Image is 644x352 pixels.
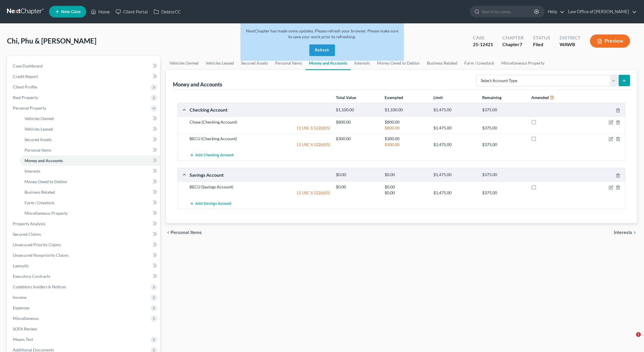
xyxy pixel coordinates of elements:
span: Expenses [13,305,29,310]
button: Interests chevron_right [614,230,637,235]
a: Interests [20,166,160,176]
div: $1,100.00 [333,107,382,113]
a: Vehicles Leased [202,56,237,70]
div: $0.00 [333,184,382,190]
div: $800.00 [382,119,431,125]
div: 25-12421 [473,41,493,48]
div: $1,475.00 [431,125,479,131]
div: $0.00 [333,172,382,178]
div: $375.00 [479,172,528,178]
div: Chapter [502,41,524,48]
div: Chapter [502,34,524,41]
button: Preview [590,34,630,48]
span: Chi, Phu & [PERSON_NAME] [7,37,96,45]
span: Personal Items [171,230,202,235]
a: Farm / Livestock [461,56,498,70]
a: Farm / Livestock [20,197,160,208]
div: $300.00 [333,136,382,142]
div: 11 USC § 522(d)(5) [187,190,333,196]
span: Secured Claims [13,232,41,237]
strong: Limit [433,95,443,100]
a: Property Analysis [8,219,160,229]
span: Unsecured Priority Claims [13,242,61,247]
span: Case Dashboard [13,63,43,68]
span: Property Analysis [13,221,45,226]
div: $375.00 [479,125,528,131]
div: $1,475.00 [431,190,479,196]
span: Codebtors Insiders & Notices [13,284,66,289]
div: $0.00 [382,184,431,190]
span: Personal Property [13,105,46,110]
a: Vehicles Owned [166,56,202,70]
span: Add Savings Account [195,201,231,206]
div: BECU (Savings Account) [187,184,333,190]
a: Law Office of [PERSON_NAME] [565,6,637,17]
strong: Exempted [385,95,403,100]
span: Executory Contracts [13,274,50,279]
a: Business Related [423,56,461,70]
div: Filed [533,41,550,48]
div: Money and Accounts [173,81,222,88]
a: Business Related [20,187,160,197]
a: Vehicles Leased [20,124,160,134]
div: $375.00 [479,190,528,196]
a: Help [545,6,565,17]
div: 11 USC § 522(d)(5) [187,125,333,131]
div: Status [533,34,550,41]
a: Case Dashboard [8,61,160,71]
iframe: Intercom live chat [624,332,638,346]
a: Vehicles Owned [20,113,160,124]
span: Business Related [25,190,55,195]
span: Add Checking Account [195,153,234,158]
span: NextChapter has made some updates. Please refresh your browser. Please make sure to save your wor... [246,28,398,39]
span: Vehicles Owned [25,116,54,121]
span: Lawsuits [13,263,29,268]
button: Add Checking Account [190,150,234,161]
a: Secured Claims [8,229,160,240]
div: $1,475.00 [431,107,479,113]
span: Unsecured Nonpriority Claims [13,253,69,258]
a: Money Owed to Debtor [20,176,160,187]
a: Money and Accounts [20,155,160,166]
a: Secured Assets [20,134,160,145]
a: Credit Report [8,71,160,82]
span: New Case [61,10,81,14]
button: Add Savings Account [190,198,231,209]
i: chevron_left [166,230,171,235]
div: 11 USC § 522(d)(5) [187,142,333,148]
i: chevron_right [632,230,637,235]
div: $1,100.00 [382,107,431,113]
div: $0.00 [382,190,431,196]
a: Client Portal [113,6,151,17]
a: Miscellaneous Property [20,208,160,219]
span: Client Profile [13,84,37,89]
span: Interests [25,169,40,174]
div: Chase (Checking Account) [187,119,333,125]
span: Vehicles Leased [25,126,53,131]
span: Personal Items [25,148,51,152]
div: District [560,34,581,41]
div: $300.00 [382,136,431,142]
strong: Total Value [336,95,356,100]
div: $300.00 [382,142,431,148]
a: Personal Items [20,145,160,155]
div: $1,475.00 [431,142,479,148]
span: Money and Accounts [25,158,63,163]
span: 7 [520,41,522,47]
a: Secured Assets [237,56,272,70]
div: Case [473,34,493,41]
span: Secured Assets [25,137,52,142]
div: BECU (Checking Account) [187,136,333,142]
span: SOFA Review [13,326,37,331]
span: Means Test [13,337,33,342]
strong: Amended [531,95,549,100]
a: Lawsuits [8,261,160,271]
span: Credit Report [13,74,38,79]
div: $800.00 [333,119,382,125]
span: Interests [614,230,632,235]
strong: Remaining [482,95,501,100]
div: $375.00 [479,107,528,113]
div: WAWB [560,41,581,48]
div: $1,475.00 [431,172,479,178]
span: Farm / Livestock [25,200,54,205]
